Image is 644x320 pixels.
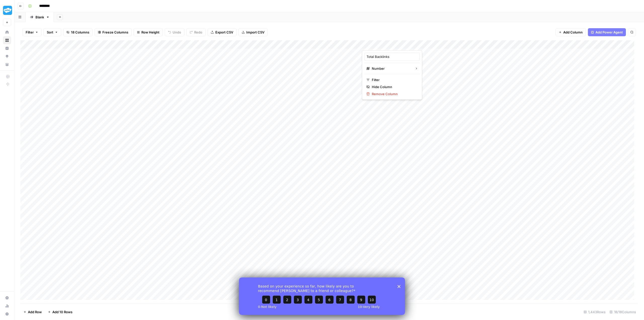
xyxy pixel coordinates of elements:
button: Sort [44,28,61,36]
div: Blank [35,15,44,20]
button: Help + Support [3,310,11,318]
span: Undo [173,30,181,35]
button: Redo [186,28,206,36]
button: Undo [165,28,184,36]
a: Usage [3,302,11,310]
button: Add Column [555,28,586,36]
button: 18 Columns [63,28,93,36]
button: Row Height [134,28,163,36]
span: Number [372,66,411,71]
span: Import CSV [246,30,264,35]
iframe: Survey from AirOps [239,277,405,315]
span: Add Row [28,309,42,314]
div: 18/18 Columns [608,308,638,316]
a: Your Data [3,60,11,68]
a: Blank [26,12,54,22]
span: Add 10 Rows [52,309,72,314]
span: Hide Column [372,84,416,89]
button: Workspace: Twinkl [3,4,11,17]
span: Add Column [563,30,583,35]
span: Filter [26,30,34,35]
button: Export CSV [208,28,236,36]
span: Export CSV [215,30,233,35]
span: 18 Columns [71,30,89,35]
span: Filter [372,77,416,82]
button: Filter [22,28,42,36]
span: Sort [47,30,53,35]
button: Import CSV [238,28,268,36]
span: Row Height [141,30,159,35]
button: Add Power Agent [588,28,626,36]
span: Redo [194,30,202,35]
a: Opportunities [3,52,11,60]
a: Insights [3,44,11,52]
a: Browse [3,36,11,44]
span: Add Power Agent [595,30,623,35]
a: Home [3,28,11,36]
span: Remove Column [372,91,416,96]
div: 1,443 Rows [582,308,608,316]
button: Freeze Columns [95,28,132,36]
img: Twinkl Logo [3,6,12,15]
a: Settings [3,294,11,302]
span: Freeze Columns [102,30,128,35]
button: Add 10 Rows [45,308,75,316]
button: Add Row [20,308,45,316]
